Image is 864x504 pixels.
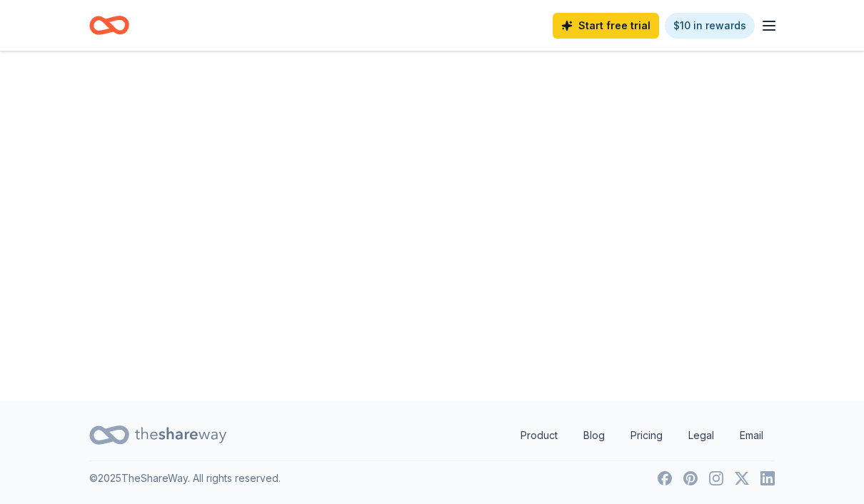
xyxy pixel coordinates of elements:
nav: quick links [509,421,775,450]
a: Pricing [619,421,674,450]
a: Home [89,9,129,42]
a: Start free trial [553,13,659,39]
a: Blog [572,421,616,450]
a: Email [728,421,775,450]
a: Product [509,421,569,450]
p: © 2025 TheShareWay. All rights reserved. [89,470,281,487]
a: $10 in rewards [665,13,755,39]
a: Legal [677,421,725,450]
